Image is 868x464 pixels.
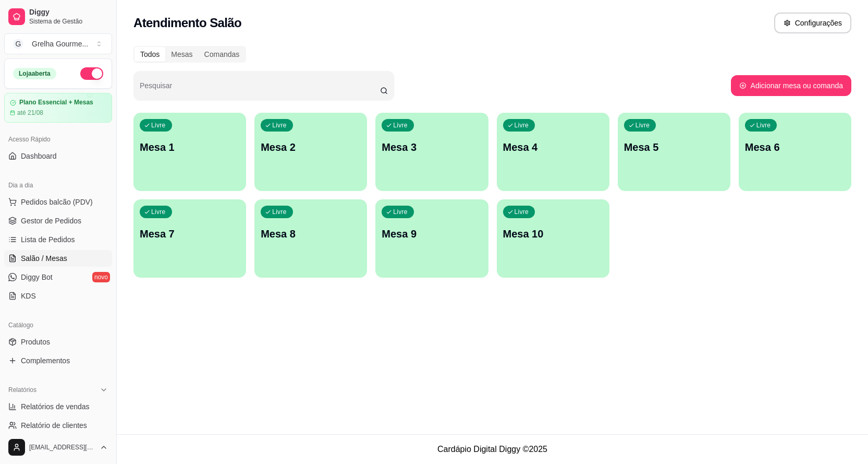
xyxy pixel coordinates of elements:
[135,47,165,62] div: Todos
[8,386,36,394] span: Relatórios
[133,15,241,31] h2: Atendimento Salão
[151,208,166,216] p: Livre
[4,177,112,194] div: Dia a dia
[261,140,361,154] p: Mesa 2
[32,39,88,49] div: Grelha Gourme ...
[140,227,240,241] p: Mesa 7
[21,420,87,431] span: Relatório de clientes
[29,17,108,26] span: Sistema de Gestão
[21,151,57,161] span: Dashboard
[13,68,56,79] div: Loja aberta
[19,99,93,106] article: Plano Essencial + Mesas
[4,288,112,304] a: KDS
[199,47,246,62] div: Comandas
[272,121,287,129] p: Livre
[739,113,851,191] button: LivreMesa 6
[4,131,112,148] div: Acesso Rápido
[4,4,112,29] a: DiggySistema de Gestão
[254,113,367,191] button: LivreMesa 2
[515,208,529,216] p: Livre
[4,317,112,334] div: Catálogo
[635,121,650,129] p: Livre
[21,197,93,207] span: Pedidos balcão (PDV)
[515,121,529,129] p: Livre
[29,443,95,451] span: [EMAIL_ADDRESS][DOMAIN_NAME]
[21,216,81,226] span: Gestor de Pedidos
[382,140,482,154] p: Mesa 3
[4,334,112,350] a: Produtos
[21,272,53,282] span: Diggy Bot
[29,8,108,17] span: Diggy
[80,67,103,80] button: Alterar Status
[21,401,90,412] span: Relatórios de vendas
[21,355,70,366] span: Complementos
[382,227,482,241] p: Mesa 9
[254,199,367,278] button: LivreMesa 8
[624,140,724,154] p: Mesa 5
[4,398,112,415] a: Relatórios de vendas
[4,250,112,267] a: Salão / Mesas
[4,212,112,229] a: Gestor de Pedidos
[497,113,609,191] button: LivreMesa 4
[375,199,488,278] button: LivreMesa 9
[21,253,67,264] span: Salão / Mesas
[133,199,246,278] button: LivreMesa 7
[4,269,112,285] a: Diggy Botnovo
[774,13,851,33] button: Configurações
[133,113,246,191] button: LivreMesa 1
[21,234,75,245] span: Lista de Pedidos
[17,109,43,117] article: até 21/08
[4,417,112,434] a: Relatório de clientes
[4,148,112,164] a: Dashboard
[13,39,23,49] span: G
[165,47,198,62] div: Mesas
[503,227,603,241] p: Mesa 10
[497,199,609,278] button: LivreMesa 10
[272,208,287,216] p: Livre
[503,140,603,154] p: Mesa 4
[140,140,240,154] p: Mesa 1
[4,93,112,123] a: Plano Essencial + Mesasaté 21/08
[4,33,112,54] button: Select a team
[4,231,112,248] a: Lista de Pedidos
[393,208,408,216] p: Livre
[731,75,851,96] button: Adicionar mesa ou comanda
[618,113,730,191] button: LivreMesa 5
[4,352,112,369] a: Complementos
[140,85,380,95] input: Pesquisar
[4,194,112,210] button: Pedidos balcão (PDV)
[756,121,771,129] p: Livre
[375,113,488,191] button: LivreMesa 3
[393,121,408,129] p: Livre
[151,121,166,129] p: Livre
[117,434,868,464] footer: Cardápio Digital Diggy © 2025
[21,291,36,301] span: KDS
[4,435,112,460] button: [EMAIL_ADDRESS][DOMAIN_NAME]
[261,227,361,241] p: Mesa 8
[745,140,845,154] p: Mesa 6
[21,337,50,347] span: Produtos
